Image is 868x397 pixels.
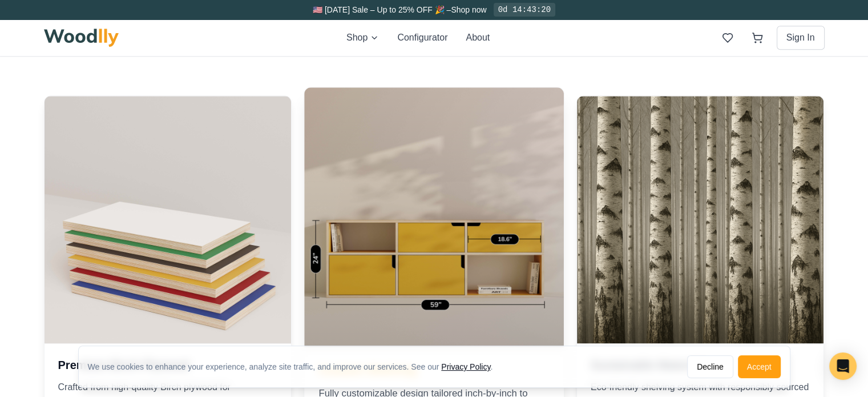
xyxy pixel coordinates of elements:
[687,355,733,378] button: Decline
[738,355,781,378] button: Accept
[44,29,119,47] img: Woodlly
[494,3,555,17] div: 0d 14:43:20
[829,352,857,380] div: Open Intercom Messenger
[777,26,825,50] button: Sign In
[346,31,379,45] button: Shop
[441,362,490,371] a: Privacy Policy
[397,31,447,45] button: Configurator
[451,5,486,14] a: Shop now
[466,31,490,45] button: About
[313,5,451,14] span: 🇺🇸 [DATE] Sale – Up to 25% OFF 🎉 –
[88,361,502,372] div: We use cookies to enhance your experience, analyze site traffic, and improve our services. See our .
